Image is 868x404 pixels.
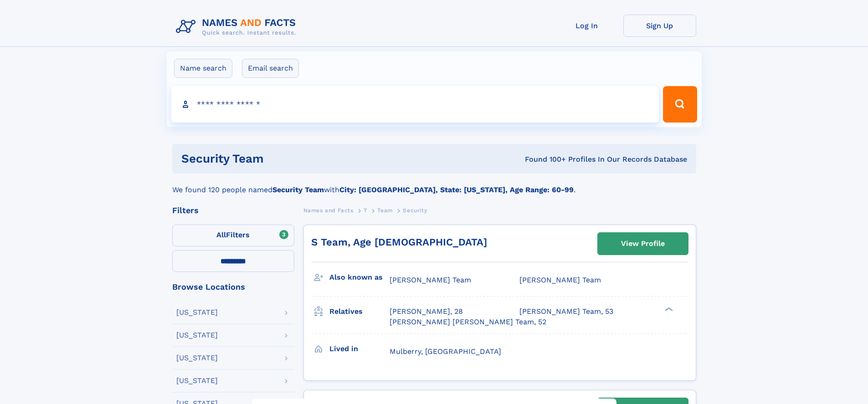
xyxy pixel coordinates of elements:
[377,205,392,216] a: Team
[623,15,696,37] a: Sign Up
[519,307,613,317] a: [PERSON_NAME] Team, 53
[390,276,471,284] span: [PERSON_NAME] Team
[519,276,601,284] span: [PERSON_NAME] Team
[272,185,324,194] b: Security Team
[176,377,218,384] div: [US_STATE]
[242,59,299,78] label: Email search
[172,15,303,39] img: Logo Names and Facts
[172,283,294,291] div: Browse Locations
[663,307,673,312] div: ❯
[329,341,390,357] h3: Lived in
[339,185,574,194] b: City: [GEOGRAPHIC_DATA], State: [US_STATE], Age Range: 60-99
[311,236,487,248] a: S Team, Age [DEMOGRAPHIC_DATA]
[303,205,354,216] a: Names and Facts
[598,233,688,255] a: View Profile
[403,207,427,214] span: Security
[621,233,665,254] div: View Profile
[364,205,367,216] a: T
[171,86,659,123] input: search input
[176,332,218,339] div: [US_STATE]
[216,230,226,239] span: All
[172,206,294,215] div: Filters
[172,225,294,246] label: Filters
[377,207,392,214] span: Team
[550,15,623,37] a: Log In
[394,154,687,164] div: Found 100+ Profiles In Our Records Database
[181,153,395,164] h1: Security Team
[329,270,390,285] h3: Also known as
[172,174,696,195] div: We found 120 people named with .
[174,59,232,78] label: Name search
[390,317,546,327] a: [PERSON_NAME] [PERSON_NAME] Team, 52
[390,307,463,317] a: [PERSON_NAME], 28
[176,309,218,316] div: [US_STATE]
[364,207,367,214] span: T
[663,86,697,123] button: Search Button
[329,304,390,319] h3: Relatives
[390,347,501,356] span: Mulberry, [GEOGRAPHIC_DATA]
[176,354,218,362] div: [US_STATE]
